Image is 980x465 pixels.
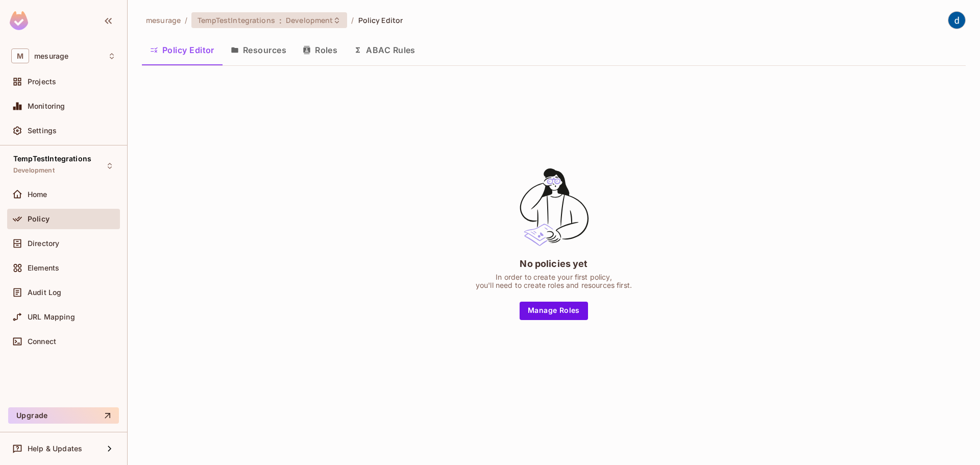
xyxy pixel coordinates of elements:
button: ABAC Rules [346,37,424,63]
span: : [279,16,282,25]
span: Settings [28,127,57,135]
span: Workspace: mesurage [34,52,68,60]
button: Manage Roles [520,302,588,320]
span: Elements [28,264,59,272]
img: dev 911gcl [948,12,965,29]
span: Directory [28,239,59,248]
span: URL Mapping [28,313,75,321]
span: Monitoring [28,102,65,110]
span: Policy Editor [358,15,403,25]
span: M [11,48,29,63]
span: TempTestIntegrations [198,15,275,25]
span: Help & Updates [28,445,82,453]
div: In order to create your first policy, you'll need to create roles and resources first. [476,273,632,289]
button: Resources [223,37,295,63]
span: Development [13,166,55,175]
span: Development [286,15,333,25]
span: Policy [28,215,50,223]
span: Projects [28,78,56,86]
span: Audit Log [28,288,61,297]
li: / [185,15,187,25]
button: Upgrade [8,407,119,424]
button: Roles [295,37,346,63]
button: Policy Editor [142,37,223,63]
span: TempTestIntegrations [13,155,91,163]
span: Home [28,190,47,199]
div: No policies yet [520,257,587,270]
span: the active workspace [146,15,181,25]
img: SReyMgAAAABJRU5ErkJggg== [10,11,28,30]
li: / [351,15,354,25]
span: Connect [28,337,56,346]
